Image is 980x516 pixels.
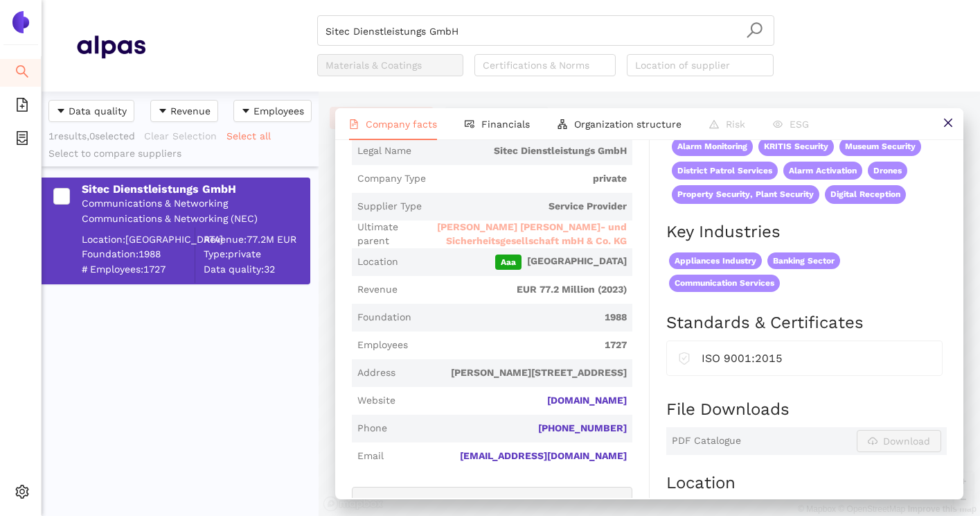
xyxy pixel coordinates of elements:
img: Homepage [76,29,145,64]
span: Banking Sector [767,252,840,270]
span: Data quality [69,103,127,119]
div: Sitec Dienstleistungs GmbH [82,182,309,197]
span: Communication Services [669,275,780,292]
span: Foundation: 1988 [82,248,195,261]
span: [PERSON_NAME][STREET_ADDRESS] [401,366,627,380]
span: private [431,172,627,186]
span: safety-certificate [678,350,691,365]
div: Communications & Networking [82,197,309,211]
span: caret-down [241,106,251,117]
span: apartment [558,119,567,129]
div: Revenue: 77.2M EUR [204,232,309,246]
span: Appliances Industry [669,252,762,270]
span: Select all [226,128,271,144]
div: Location: [GEOGRAPHIC_DATA] [82,232,195,246]
span: Address [357,366,395,380]
span: container [15,126,29,154]
span: [PERSON_NAME] [PERSON_NAME]- und Sicherheitsgesellschaft mbH & Co. KG [407,221,627,248]
span: caret-down [158,106,168,117]
span: Risk [726,119,745,130]
span: warning [709,119,719,129]
span: Employees [357,338,408,352]
span: 1 results, 0 selected [48,130,135,141]
span: Organization structure [574,119,681,130]
h2: Location [666,472,947,495]
span: Type: private [204,248,309,261]
span: Museum Security [839,137,921,156]
button: Select all [226,125,280,147]
span: search [746,21,763,39]
span: Email [357,449,384,463]
div: Communications & Networking (NEC) [82,212,309,226]
span: close [943,117,954,128]
span: setting [15,480,29,508]
span: Company facts [366,119,437,130]
span: [GEOGRAPHIC_DATA] [404,255,627,270]
span: Location [357,255,398,269]
button: close [932,108,963,139]
button: Clear Selection [143,125,226,147]
span: KRITIS Security [758,137,834,156]
h2: Standards & Certificates [666,311,947,335]
span: Foundation [357,311,411,325]
span: Legal Name [357,144,411,158]
button: caret-downEmployees [233,100,312,122]
h2: File Downloads [666,398,947,422]
span: search [15,60,29,87]
span: fund-view [465,119,474,129]
span: 1988 [417,311,627,325]
span: Employees [253,103,304,119]
span: Phone [357,422,387,436]
div: ISO 9001:2015 [702,350,931,367]
span: Digital Reception [825,185,906,204]
span: caret-down [56,106,66,117]
h2: Key Industries [666,221,947,244]
span: Drones [868,162,907,180]
span: Financials [481,119,530,130]
span: eye [773,119,783,129]
span: Alarm Monitoring [672,137,753,156]
div: Select to compare suppliers [48,147,312,161]
span: file-text [349,119,359,129]
span: ESG [790,119,809,130]
span: # Employees: 1727 [82,262,195,276]
span: Service Provider [427,200,627,214]
span: Property Security, Plant Security [672,185,819,204]
button: caret-downData quality [48,100,134,122]
span: Data quality: 32 [204,262,309,276]
span: 1727 [413,338,627,352]
span: District Patrol Services [672,162,778,180]
button: caret-downRevenue [150,100,218,122]
span: Aaa [495,255,522,270]
span: Supplier Type [357,200,422,214]
span: EUR 77.2 Million (2023) [403,283,627,297]
span: Ultimate parent [357,221,402,248]
span: Alarm Activation [783,162,862,180]
span: Revenue [357,283,398,297]
span: Company Type [357,172,426,186]
span: file-add [15,93,29,121]
span: Website [357,394,395,408]
img: Logo [10,11,32,33]
span: Sitec Dienstleistungs GmbH [417,144,627,158]
span: PDF Catalogue [672,434,741,448]
span: Revenue [170,103,211,119]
